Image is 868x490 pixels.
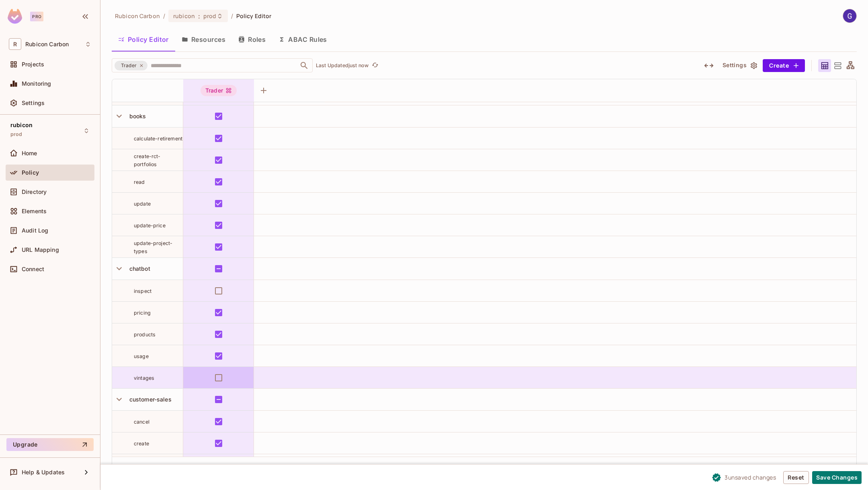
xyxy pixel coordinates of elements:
[134,153,161,167] span: create-rct-portfolios
[22,80,51,87] span: Monitoring
[272,29,334,49] button: ABAC Rules
[116,62,141,70] span: Trader
[126,396,172,403] span: customer-sales
[134,331,156,338] span: products
[236,12,272,20] span: Policy Editor
[134,240,172,254] span: update-project-types
[30,12,43,21] div: Pro
[231,12,233,20] li: /
[725,473,776,482] span: 3 unsaved change s
[115,12,160,20] span: the active workspace
[6,438,94,451] button: Upgrade
[783,471,809,484] button: Reset
[299,60,310,71] button: Open
[22,227,48,234] span: Audit Log
[812,471,862,484] button: Save Changes
[203,12,217,20] span: prod
[22,247,59,253] span: URL Mapping
[368,61,380,70] span: Refresh is not available in edit mode.
[126,113,146,119] span: books
[370,61,380,70] button: refresh
[22,208,47,214] span: Elements
[22,469,65,476] span: Help & Updates
[126,265,150,272] span: chatbot
[198,13,201,19] span: :
[843,9,856,23] img: Guy Hirshenzon
[719,59,759,72] button: Settings
[22,150,37,156] span: Home
[115,61,147,70] div: Trader
[22,61,44,68] span: Projects
[134,419,149,425] span: cancel
[22,189,47,195] span: Directory
[134,201,151,207] span: update
[232,29,272,49] button: Roles
[201,85,237,96] div: Trader
[22,100,45,106] span: Settings
[316,62,368,69] p: Last Updated just now
[134,288,151,294] span: inspect
[25,41,69,47] span: Workspace: Rubicon Carbon
[10,131,23,138] span: prod
[134,310,151,316] span: pricing
[134,136,182,142] span: calculate-retirement
[134,222,166,229] span: update-price
[134,179,145,185] span: read
[134,375,154,381] span: vintages
[372,62,379,70] span: refresh
[10,122,33,128] span: rubicon
[134,353,149,359] span: usage
[22,266,44,272] span: Connect
[9,38,21,50] span: R
[175,29,232,49] button: Resources
[22,169,39,176] span: Policy
[763,59,805,72] button: Create
[173,12,195,20] span: rubicon
[8,9,22,24] img: SReyMgAAAABJRU5ErkJggg==
[134,441,149,447] span: create
[163,12,165,20] li: /
[112,29,175,49] button: Policy Editor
